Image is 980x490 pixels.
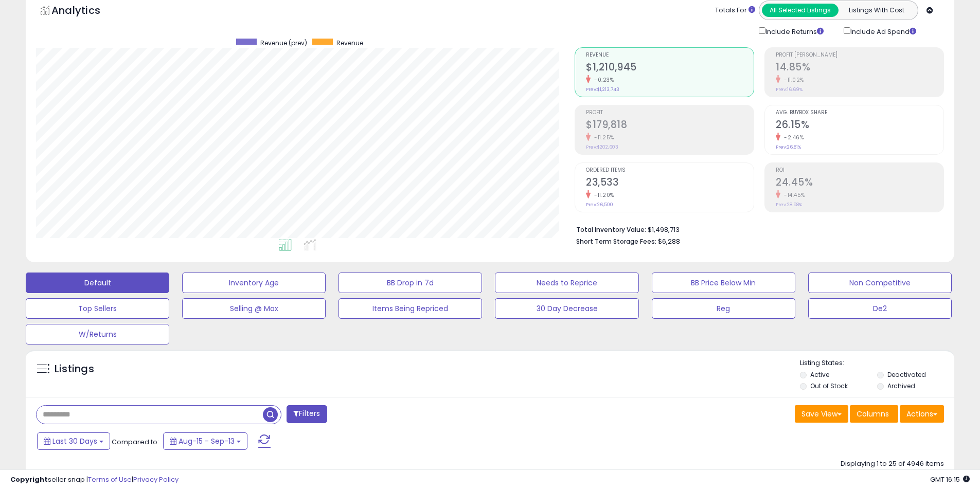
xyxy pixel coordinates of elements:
[495,298,638,319] button: 30 Day Decrease
[838,4,915,17] button: Listings With Cost
[776,86,803,93] small: Prev: 16.69%
[776,52,943,58] span: Profit [PERSON_NAME]
[51,3,120,20] h5: Analytics
[260,39,307,47] span: Revenue (prev)
[715,6,755,15] div: Totals For
[591,191,614,199] small: -11.20%
[586,168,754,173] span: Ordered Items
[586,86,619,93] small: Prev: $1,213,743
[112,437,159,447] span: Compared to:
[586,61,754,75] h2: $1,210,945
[10,475,48,484] strong: Copyright
[287,405,327,423] button: Filters
[52,436,97,446] span: Last 30 Days
[776,168,943,173] span: ROI
[26,324,169,344] button: W/Returns
[900,405,944,423] button: Actions
[591,134,614,141] small: -11.25%
[810,370,829,379] label: Active
[795,405,848,423] button: Save View
[850,405,898,423] button: Columns
[586,52,754,58] span: Revenue
[10,475,179,485] div: seller snap | |
[751,25,836,37] div: Include Returns
[336,39,363,47] span: Revenue
[841,459,944,469] div: Displaying 1 to 25 of 4946 items
[591,76,614,84] small: -0.23%
[800,358,954,368] p: Listing States:
[762,4,839,17] button: All Selected Listings
[179,436,235,446] span: Aug-15 - Sep-13
[586,110,754,116] span: Profit
[26,298,169,319] button: Top Sellers
[658,237,680,246] span: $6,288
[586,202,613,208] small: Prev: 26,500
[576,223,936,235] li: $1,498,713
[182,298,326,319] button: Selling @ Max
[776,110,943,116] span: Avg. Buybox Share
[780,191,805,199] small: -14.45%
[857,409,889,419] span: Columns
[930,475,970,484] span: 2025-10-14 16:15 GMT
[586,119,754,133] h2: $179,818
[88,475,132,484] a: Terms of Use
[338,298,482,319] button: Items Being Repriced
[26,273,169,293] button: Default
[780,76,804,84] small: -11.02%
[808,273,952,293] button: Non Competitive
[776,176,943,190] h2: 24.45%
[887,370,926,379] label: Deactivated
[55,362,94,376] h5: Listings
[776,202,802,208] small: Prev: 28.58%
[576,225,646,234] b: Total Inventory Value:
[652,298,795,319] button: Reg
[576,237,656,246] b: Short Term Storage Fees:
[810,382,848,390] label: Out of Stock
[887,382,915,390] label: Archived
[338,273,482,293] button: BB Drop in 7d
[652,273,795,293] button: BB Price Below Min
[163,432,247,450] button: Aug-15 - Sep-13
[780,134,804,141] small: -2.46%
[182,273,326,293] button: Inventory Age
[776,61,943,75] h2: 14.85%
[586,176,754,190] h2: 23,533
[37,432,110,450] button: Last 30 Days
[776,119,943,133] h2: 26.15%
[495,273,638,293] button: Needs to Reprice
[586,144,618,150] small: Prev: $202,603
[836,25,933,37] div: Include Ad Spend
[133,475,179,484] a: Privacy Policy
[808,298,952,319] button: De2
[776,144,801,150] small: Prev: 26.81%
